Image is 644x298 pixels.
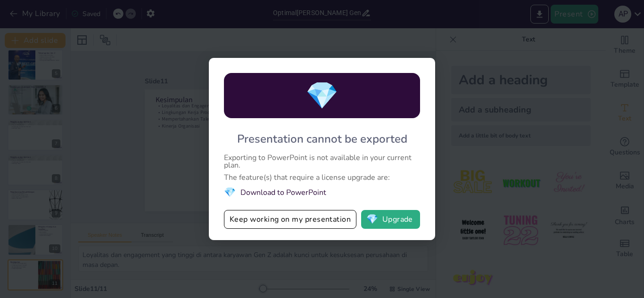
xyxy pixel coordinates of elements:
span: diamond [305,78,339,114]
button: diamondUpgrade [361,210,420,229]
li: Download to PowerPoint [224,186,420,199]
button: Keep working on my presentation [224,210,356,229]
div: Exporting to PowerPoint is not available in your current plan. [224,154,420,169]
span: diamond [366,215,378,224]
div: Presentation cannot be exported [237,131,407,146]
div: The feature(s) that require a license upgrade are: [224,174,420,181]
span: diamond [224,186,236,199]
